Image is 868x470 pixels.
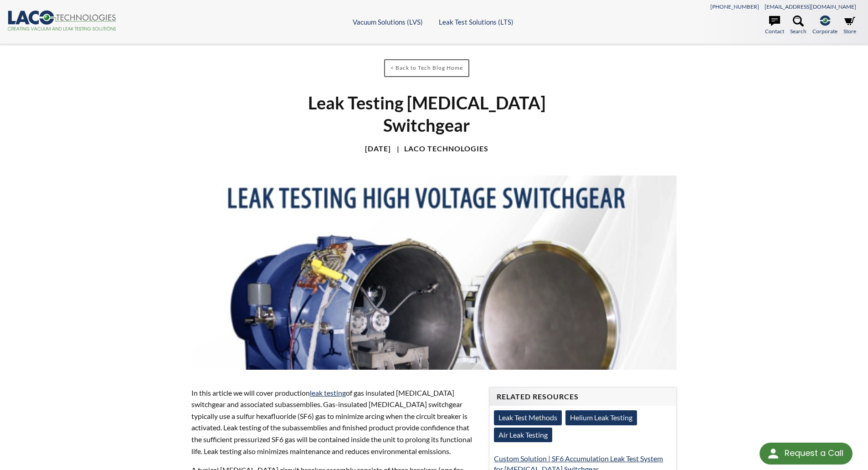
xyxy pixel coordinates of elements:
h4: Related Resources [497,392,669,402]
a: [PHONE_NUMBER] [710,3,759,10]
a: Air Leak Testing [494,428,552,442]
h4: LACO Technologies [392,144,488,154]
a: Search [790,15,806,36]
a: Contact [765,15,784,36]
a: [EMAIL_ADDRESS][DOMAIN_NAME] [765,3,856,10]
div: Request a Call [760,443,853,465]
a: Leak Test Solutions (LTS) [439,18,514,26]
div: Request a Call [785,443,843,464]
a: Store [843,15,856,36]
a: Helium Leak Testing [565,410,637,425]
h4: [DATE] [365,144,391,154]
h1: Leak Testing [MEDICAL_DATA] Switchgear [265,92,588,137]
a: Leak Test Methods [494,410,562,425]
a: Vacuum Solutions (LVS) [353,18,423,26]
a: leak testing [310,388,346,397]
img: round button [766,446,781,461]
p: In this article we will cover production of gas insulated [MEDICAL_DATA] switchgear and associate... [191,387,478,457]
a: < Back to Tech Blog Home [384,59,469,77]
span: Corporate [812,27,837,36]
